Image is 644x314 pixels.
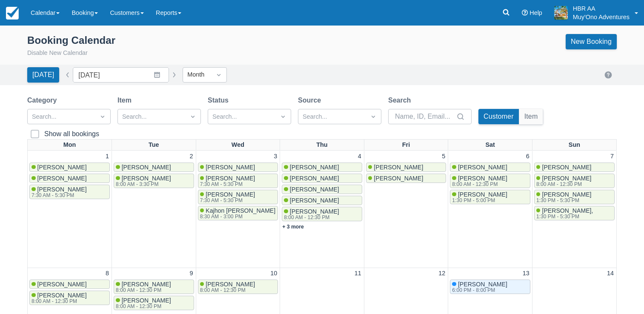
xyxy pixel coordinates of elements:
input: Name, ID, Email... [395,109,455,124]
a: [PERSON_NAME] [366,163,447,172]
label: Item [117,95,135,106]
div: Show all bookings [44,130,99,138]
a: Mon [62,140,78,151]
span: [PERSON_NAME] [374,164,423,171]
a: 7 [609,152,615,161]
a: [PERSON_NAME]1:30 PM - 5:30 PM [534,190,615,204]
img: checkfront-main-nav-mini-logo.png [6,7,19,20]
label: Source [298,95,324,106]
span: [PERSON_NAME] [122,281,171,288]
a: [PERSON_NAME] [366,174,447,183]
label: Category [27,95,60,106]
a: [PERSON_NAME]8:00 AM - 12:30 PM [534,174,615,188]
div: 1:30 PM - 5:00 PM [452,198,506,203]
a: 2 [188,152,195,161]
a: [PERSON_NAME] [114,163,194,172]
div: 1:30 PM - 5:30 PM [536,214,592,219]
button: Item [519,109,543,124]
a: 14 [605,269,615,278]
span: [PERSON_NAME] [290,164,339,171]
a: + 3 more [282,224,304,230]
a: [PERSON_NAME]7:30 AM - 5:30 PM [29,185,110,199]
a: Wed [230,140,246,151]
a: [PERSON_NAME]1:30 PM - 5:00 PM [450,190,530,204]
input: Date [73,67,169,83]
span: [PERSON_NAME] [542,191,591,198]
a: [PERSON_NAME] [450,163,530,172]
p: HBR AA [573,4,630,13]
a: [PERSON_NAME] [282,196,362,205]
a: [PERSON_NAME]7:30 AM - 5:30 PM [198,190,278,204]
span: [PERSON_NAME], [542,207,593,214]
span: [PERSON_NAME] [458,191,507,198]
a: [PERSON_NAME] [29,280,110,289]
a: [PERSON_NAME]8:00 AM - 12:30 PM [282,207,362,221]
div: 8:00 AM - 3:30 PM [116,182,169,187]
span: [PERSON_NAME] [374,175,423,182]
a: Fri [401,140,412,151]
div: 8:00 AM - 12:30 PM [284,215,338,220]
a: 6 [524,152,531,161]
span: [PERSON_NAME] [37,292,87,299]
span: Dropdown icon [98,112,107,121]
span: Dropdown icon [279,112,287,121]
span: [PERSON_NAME] [206,164,255,171]
a: 11 [353,269,363,278]
div: 8:30 AM - 3:00 PM [200,214,274,219]
div: 6:00 PM - 8:00 PM [452,288,506,293]
div: 7:30 AM - 5:30 PM [200,198,254,203]
span: [PERSON_NAME] [290,175,339,182]
a: 8 [104,269,111,278]
a: Thu [315,140,329,151]
span: [PERSON_NAME] [458,175,507,182]
span: Dropdown icon [189,112,197,121]
span: [PERSON_NAME] [542,164,591,171]
a: [PERSON_NAME] [29,163,110,172]
span: [PERSON_NAME] [122,175,171,182]
span: Kajhon [PERSON_NAME] [206,207,275,214]
a: [PERSON_NAME]8:00 AM - 12:30 PM [198,280,278,294]
div: Booking Calendar [27,34,115,47]
span: [PERSON_NAME] [37,175,87,182]
a: 5 [440,152,447,161]
span: [PERSON_NAME] [542,175,591,182]
span: [PERSON_NAME] [458,281,507,288]
span: Dropdown icon [369,112,378,121]
a: Tue [147,140,161,151]
button: Customer [478,109,519,124]
span: [PERSON_NAME] [37,164,87,171]
a: 13 [521,269,531,278]
a: [PERSON_NAME]8:00 AM - 12:30 PM [29,291,110,305]
a: Sun [567,140,582,151]
a: 9 [188,269,195,278]
div: 8:00 AM - 12:30 PM [200,288,254,293]
span: [PERSON_NAME] [458,164,507,171]
a: 12 [437,269,447,278]
a: [PERSON_NAME]7:30 AM - 5:30 PM [198,174,278,188]
span: [PERSON_NAME] [37,186,87,193]
span: [PERSON_NAME] [290,197,339,204]
a: [PERSON_NAME]8:00 AM - 12:30 PM [114,296,194,310]
div: 8:00 AM - 12:30 PM [452,182,506,187]
span: [PERSON_NAME] [290,208,339,215]
img: A20 [554,6,568,20]
div: 1:30 PM - 5:30 PM [536,198,590,203]
span: [PERSON_NAME] [206,281,255,288]
a: [PERSON_NAME]8:00 AM - 3:30 PM [114,174,194,188]
div: 7:30 AM - 5:30 PM [200,182,254,187]
p: Muy'Ono Adventures [573,13,630,21]
a: [PERSON_NAME] [282,174,362,183]
div: 8:00 AM - 12:30 PM [536,182,590,187]
span: [PERSON_NAME] [122,164,171,171]
label: Status [208,95,232,106]
div: 8:00 AM - 12:30 PM [31,299,85,304]
span: [PERSON_NAME] [122,297,171,304]
div: 8:00 AM - 12:30 PM [116,304,169,309]
a: Kajhon [PERSON_NAME]8:30 AM - 3:00 PM [198,206,278,220]
label: Search [388,95,414,106]
a: Sat [484,140,496,151]
span: Help [530,9,542,16]
a: [PERSON_NAME]6:00 PM - 8:00 PM [450,280,530,294]
span: Dropdown icon [215,71,223,79]
a: [PERSON_NAME] [282,185,362,194]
